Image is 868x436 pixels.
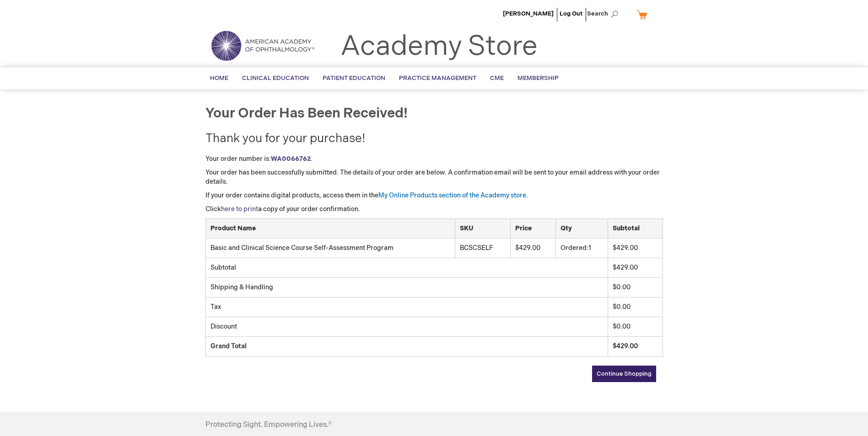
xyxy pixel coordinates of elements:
[205,337,608,356] td: Grand Total
[608,317,663,337] td: $0.00
[608,278,663,298] td: $0.00
[592,366,656,382] a: Continue Shopping
[555,219,608,239] th: Qty
[399,74,476,82] span: Practice Management
[518,74,559,82] span: Membership
[205,317,608,337] td: Discount
[608,298,663,317] td: $0.00
[455,239,511,258] td: BCSCSELF
[597,370,652,378] span: Continue Shopping
[205,219,455,239] th: Product Name
[587,5,622,23] span: Search
[490,74,504,82] span: CME
[210,74,228,82] span: Home
[323,74,385,82] span: Patient Education
[608,337,663,356] td: $429.00
[555,239,608,258] td: 1
[608,258,663,278] td: $429.00
[455,219,511,239] th: SKU
[511,239,555,258] td: $429.00
[205,298,608,317] td: Tax
[340,30,538,63] a: Academy Store
[511,219,555,239] th: Price
[205,205,663,214] p: Click a copy of your order confirmation.
[560,10,582,17] a: Log Out
[608,219,663,239] th: Subtotal
[205,133,663,146] h2: Thank you for your purchase!
[205,105,408,122] span: Your order has been received!
[205,168,663,186] p: Your order has been successfully submitted. The details of your order are below. A confirmation e...
[205,421,332,429] h4: Protecting Sight. Empowering Lives.®
[561,244,588,252] span: Ordered:
[271,155,311,163] a: WA0066762
[378,191,528,199] a: My Online Products section of the Academy store.
[242,74,309,82] span: Clinical Education
[205,154,663,164] p: Your order number is: .
[608,239,663,258] td: $429.00
[221,205,258,213] a: here to print
[205,278,608,298] td: Shipping & Handling
[205,191,663,200] p: If your order contains digital products, access them in the
[205,258,608,278] td: Subtotal
[205,239,455,258] td: Basic and Clinical Science Course Self-Assessment Program
[503,10,554,17] a: [PERSON_NAME]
